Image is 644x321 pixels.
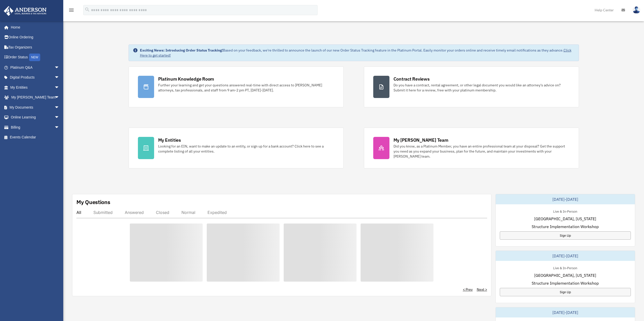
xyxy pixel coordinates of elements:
div: Expedited [207,210,227,215]
i: search [85,7,90,12]
i: menu [68,7,74,13]
span: [GEOGRAPHIC_DATA], [US_STATE] [534,216,596,222]
div: My [PERSON_NAME] Team [393,137,448,143]
a: Online Ordering [4,32,67,42]
div: Live & In-Person [549,265,581,270]
div: Do you have a contract, rental agreement, or other legal document you would like an attorney's ad... [393,83,570,93]
a: My [PERSON_NAME] Team Did you know, as a Platinum Member, you have an entire professional team at... [364,128,579,168]
span: arrow_drop_down [54,72,65,83]
a: menu [68,9,74,13]
span: arrow_drop_down [54,92,65,103]
a: My Documentsarrow_drop_down [4,102,67,112]
span: Structure Implementation Workshop [532,224,599,230]
div: Submitted [93,210,113,215]
span: arrow_drop_down [54,62,65,73]
a: Contract Reviews Do you have a contract, rental agreement, or other legal document you would like... [364,66,579,107]
div: Further your learning and get your questions answered real-time with direct access to [PERSON_NAM... [158,83,334,93]
div: Normal [181,210,195,215]
a: Home [4,22,65,32]
div: [DATE]-[DATE] [496,307,635,317]
a: Billingarrow_drop_down [4,122,67,132]
div: Looking for an EIN, want to make an update to an entity, or sign up for a bank account? Click her... [158,144,334,154]
div: Contract Reviews [393,76,430,82]
a: My Entitiesarrow_drop_down [4,82,67,92]
img: Anderson Advisors Platinum Portal [2,6,48,16]
div: Did you know, as a Platinum Member, you have an entire professional team at your disposal? Get th... [393,144,570,159]
div: All [76,210,81,215]
div: [DATE]-[DATE] [496,251,635,261]
a: Sign Up [500,231,631,240]
div: Closed [156,210,169,215]
a: Next > [477,287,487,292]
a: Digital Productsarrow_drop_down [4,72,67,83]
a: < Prev [463,287,473,292]
span: arrow_drop_down [54,102,65,113]
span: arrow_drop_down [54,112,65,123]
span: Structure Implementation Workshop [532,280,599,286]
div: [DATE]-[DATE] [496,194,635,204]
a: Order StatusNEW [4,52,67,63]
div: Live & In-Person [549,208,581,214]
a: Click Here to get started! [140,48,571,58]
a: Platinum Knowledge Room Further your learning and get your questions answered real-time with dire... [129,66,344,107]
div: Answered [125,210,144,215]
div: Platinum Knowledge Room [158,76,214,82]
a: Online Learningarrow_drop_down [4,112,67,122]
a: Events Calendar [4,132,67,142]
a: Sign Up [500,288,631,296]
div: My Questions [76,198,110,206]
span: arrow_drop_down [54,82,65,93]
a: Platinum Q&Aarrow_drop_down [4,62,67,72]
span: arrow_drop_down [54,122,65,133]
div: Based on your feedback, we're thrilled to announce the launch of our new Order Status Tracking fe... [140,48,575,58]
a: My [PERSON_NAME] Teamarrow_drop_down [4,92,67,103]
strong: Exciting News: Introducing Order Status Tracking! [140,48,223,53]
a: My Entities Looking for an EIN, want to make an update to an entity, or sign up for a bank accoun... [129,128,344,168]
div: NEW [29,54,40,61]
div: My Entities [158,137,181,143]
a: Tax Organizers [4,42,67,52]
img: User Pic [633,6,640,14]
span: [GEOGRAPHIC_DATA], [US_STATE] [534,272,596,278]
